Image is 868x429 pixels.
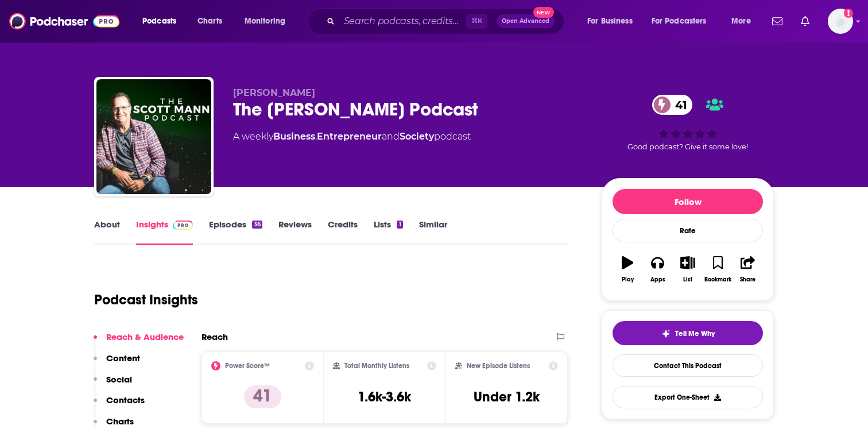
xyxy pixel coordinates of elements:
div: Rate [613,219,763,242]
div: 41Good podcast? Give it some love! [602,87,774,159]
h1: Podcast Insights [94,291,198,308]
span: New [533,7,554,18]
h2: Reach [201,331,228,342]
a: Show notifications dropdown [796,11,814,31]
div: A weekly podcast [233,130,471,144]
button: Bookmark [703,249,733,290]
button: open menu [134,12,191,30]
h2: Total Monthly Listens [344,362,409,370]
h2: New Episode Listens [467,362,530,370]
span: and [382,131,400,142]
div: Apps [650,276,665,283]
a: Similar [419,219,447,245]
a: Business [273,131,315,142]
button: List [673,249,703,290]
span: Tell Me Why [675,329,715,338]
p: Reach & Audience [106,331,184,342]
div: List [683,276,692,283]
span: Open Advanced [502,18,549,24]
span: ⌘ K [466,14,487,29]
button: Follow [613,189,763,214]
button: Contacts [94,395,145,416]
button: Share [733,249,763,290]
span: Monitoring [245,13,285,29]
a: Episodes36 [209,219,262,245]
a: Show notifications dropdown [768,11,787,31]
button: Show profile menu [828,9,853,34]
button: open menu [644,12,723,30]
a: Lists1 [374,219,402,245]
button: open menu [237,12,300,30]
span: More [731,13,751,29]
input: Search podcasts, credits, & more... [339,12,466,30]
button: Reach & Audience [94,331,184,353]
button: Social [94,374,132,395]
p: Social [106,374,132,385]
button: open menu [723,12,765,30]
button: Content [94,353,140,374]
p: Content [106,353,140,364]
h2: Power Score™ [225,362,270,370]
h3: 1.6k-3.6k [358,388,411,405]
a: InsightsPodchaser Pro [136,219,193,245]
a: Contact This Podcast [613,354,763,377]
img: Podchaser Pro [173,221,193,230]
a: Entrepreneur [317,131,382,142]
p: Contacts [106,395,145,405]
img: User Profile [828,9,853,34]
div: Search podcasts, credits, & more... [319,8,575,34]
span: , [315,131,317,142]
button: Export One-Sheet [613,386,763,408]
img: Podchaser - Follow, Share and Rate Podcasts [9,10,119,32]
img: tell me why sparkle [661,329,671,338]
span: For Business [587,13,633,29]
div: 1 [397,221,402,229]
a: Charts [190,12,229,30]
a: Society [400,131,434,142]
div: Play [622,276,634,283]
a: Reviews [278,219,312,245]
div: 36 [252,221,262,229]
svg: Email not verified [844,9,853,18]
button: Apps [642,249,672,290]
div: Share [740,276,755,283]
p: Charts [106,416,134,427]
span: For Podcasters [652,13,707,29]
img: The Scott Mann Podcast [96,79,211,194]
span: Logged in as EllaRoseMurphy [828,9,853,34]
h3: Under 1.2k [474,388,540,405]
a: Credits [328,219,358,245]
button: open menu [579,12,647,30]
button: Play [613,249,642,290]
button: Open AdvancedNew [497,14,555,28]
span: Good podcast? Give it some love! [627,142,748,151]
span: Charts [197,13,222,29]
span: Podcasts [142,13,176,29]
span: 41 [664,95,693,115]
span: [PERSON_NAME] [233,87,315,98]
p: 41 [244,385,281,408]
a: About [94,219,120,245]
div: Bookmark [704,276,731,283]
button: tell me why sparkleTell Me Why [613,321,763,345]
a: 41 [652,95,693,115]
